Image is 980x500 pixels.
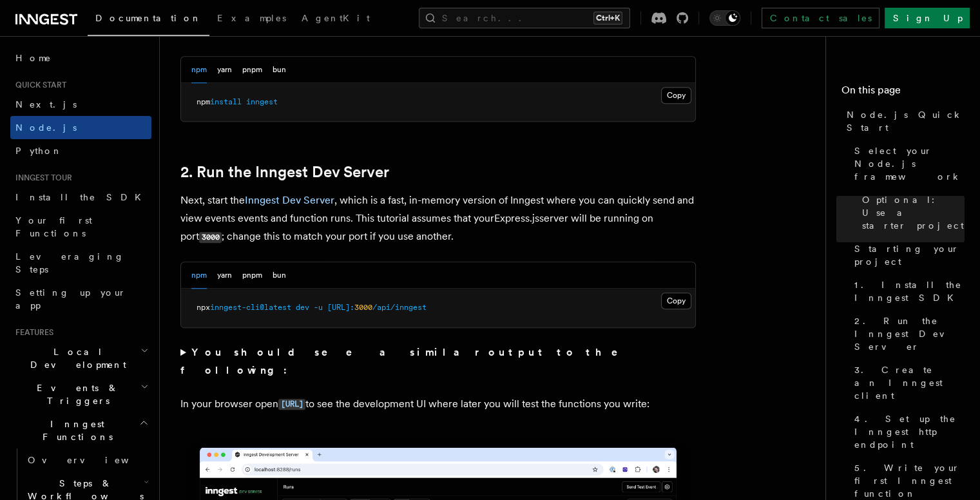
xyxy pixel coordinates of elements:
[10,245,151,281] a: Leveraging Steps
[854,278,965,304] span: 1. Install the Inngest SDK
[273,57,286,83] button: bun
[854,363,965,402] span: 3. Create an Inngest client
[273,262,286,289] button: bun
[180,343,696,380] summary: You should see a similar output to the following:
[10,412,151,448] button: Inngest Functions
[10,80,66,90] span: Quick start
[847,108,965,134] span: Node.js Quick Start
[10,46,151,70] a: Home
[210,97,242,106] span: install
[197,97,210,106] span: npm
[15,215,92,238] span: Your first Functions
[180,191,696,246] p: Next, start the , which is a fast, in-memory version of Inngest where you can quickly send and vi...
[197,303,210,312] span: npx
[854,412,965,451] span: 4. Set up the Inngest http endpoint
[327,303,354,312] span: [URL]:
[849,139,965,188] a: Select your Node.js framework
[661,293,691,309] button: Copy
[278,399,305,410] code: [URL]
[849,273,965,309] a: 1. Install the Inngest SDK
[15,251,124,274] span: Leveraging Steps
[217,13,286,23] span: Examples
[10,186,151,209] a: Install the SDK
[180,395,696,414] p: In your browser open to see the development UI where later you will test the functions you write:
[857,188,965,237] a: Optional: Use a starter project
[862,193,965,232] span: Optional: Use a starter project
[854,144,965,183] span: Select your Node.js framework
[88,4,209,36] a: Documentation
[28,455,160,465] span: Overview
[217,57,232,83] button: yarn
[10,139,151,162] a: Python
[242,262,262,289] button: pnpm
[209,4,294,35] a: Examples
[242,57,262,83] button: pnpm
[10,327,53,338] span: Features
[762,8,879,28] a: Contact sales
[15,122,77,133] span: Node.js
[294,4,378,35] a: AgentKit
[593,12,622,24] kbd: Ctrl+K
[885,8,970,28] a: Sign Up
[15,287,126,311] span: Setting up your app
[849,407,965,456] a: 4. Set up the Inngest http endpoint
[191,57,207,83] button: npm
[10,418,139,443] span: Inngest Functions
[245,194,334,206] a: Inngest Dev Server
[849,358,965,407] a: 3. Create an Inngest client
[296,303,309,312] span: dev
[191,262,207,289] button: npm
[849,237,965,273] a: Starting your project
[302,13,370,23] span: AgentKit
[246,97,278,106] span: inngest
[854,461,965,500] span: 5. Write your first Inngest function
[10,376,151,412] button: Events & Triggers
[217,262,232,289] button: yarn
[10,340,151,376] button: Local Development
[10,93,151,116] a: Next.js
[314,303,323,312] span: -u
[854,242,965,268] span: Starting your project
[15,192,149,202] span: Install the SDK
[849,309,965,358] a: 2. Run the Inngest Dev Server
[15,52,52,64] span: Home
[709,10,740,26] button: Toggle dark mode
[10,281,151,317] a: Setting up your app
[278,398,305,410] a: [URL]
[419,8,630,28] button: Search...Ctrl+K
[15,146,62,156] span: Python
[10,116,151,139] a: Node.js
[841,82,965,103] h4: On this page
[10,381,140,407] span: Events & Triggers
[10,345,140,371] span: Local Development
[180,163,389,181] a: 2. Run the Inngest Dev Server
[199,232,222,243] code: 3000
[15,99,77,110] span: Next.js
[354,303,372,312] span: 3000
[10,173,72,183] span: Inngest tour
[23,448,151,472] a: Overview
[180,346,636,376] strong: You should see a similar output to the following:
[95,13,202,23] span: Documentation
[841,103,965,139] a: Node.js Quick Start
[854,314,965,353] span: 2. Run the Inngest Dev Server
[210,303,291,312] span: inngest-cli@latest
[372,303,427,312] span: /api/inngest
[10,209,151,245] a: Your first Functions
[661,87,691,104] button: Copy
